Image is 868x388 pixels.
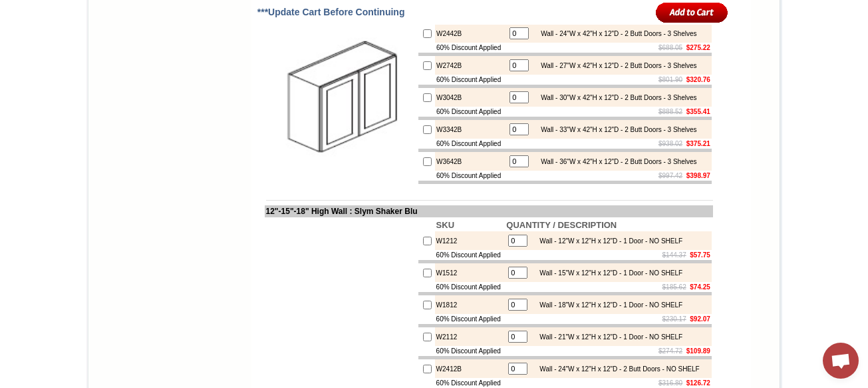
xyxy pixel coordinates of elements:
[15,2,108,13] a: Price Sheet View in PDF Format
[686,172,710,179] b: $398.97
[34,37,36,38] img: spacer.gif
[435,314,506,324] td: 60% Discount Applied
[435,24,506,43] td: W2442B
[435,107,506,117] td: 60% Discount Applied
[686,379,710,387] b: $126.72
[533,237,682,245] div: Wall - 12"W x 12"H x 12"D - 1 Door - NO SHELF
[435,75,506,85] td: 60% Discount Applied
[533,301,682,309] div: Wall - 18"W x 12"H x 12"D - 1 Door - NO SHELF
[265,205,713,217] td: 12"-15"-18" High Wall : Slym Shaker Blu
[435,120,506,139] td: W3342B
[435,250,506,260] td: 60% Discount Applied
[686,140,710,147] b: $375.21
[15,5,108,13] b: Price Sheet View in PDF Format
[266,23,416,173] img: 42'' High Double Door
[686,76,710,83] b: $320.76
[114,61,155,75] td: [PERSON_NAME] White Shaker
[690,315,710,323] b: $92.07
[533,269,682,277] div: Wall - 15"W x 12"H x 12"D - 1 Door - NO SHELF
[823,343,859,379] a: Open chat
[435,139,506,149] td: 60% Discount Applied
[662,251,686,259] s: $144.37
[435,43,506,53] td: 60% Discount Applied
[435,88,506,107] td: W3042B
[435,378,506,388] td: 60% Discount Applied
[506,220,617,230] b: QUANTITY / DESCRIPTION
[190,37,192,38] img: spacer.gif
[690,283,710,291] b: $74.25
[658,140,682,147] s: $938.02
[435,231,506,250] td: W1212
[686,44,710,51] b: $275.22
[534,30,696,37] div: Wall - 24"W x 42"H x 12"D - 2 Butt Doors - 3 Shelves
[662,283,686,291] s: $185.62
[156,61,190,74] td: Baycreek Gray
[658,379,682,387] s: $316.80
[690,251,710,259] b: $57.75
[656,1,728,23] input: Add to Cart
[435,282,506,292] td: 60% Discount Applied
[658,347,682,355] s: $274.72
[435,263,506,282] td: W1512
[2,3,13,14] img: pdf.png
[154,37,156,38] img: spacer.gif
[192,61,226,74] td: Bellmonte Maple
[534,126,696,133] div: Wall - 33"W x 42"H x 12"D - 2 Butt Doors - 3 Shelves
[435,171,506,181] td: 60% Discount Applied
[436,220,454,230] b: SKU
[435,152,506,171] td: W3642B
[534,94,696,101] div: Wall - 30"W x 42"H x 12"D - 2 Butt Doors - 3 Shelves
[435,346,506,356] td: 60% Discount Applied
[435,327,506,346] td: W2112
[435,56,506,75] td: W2742B
[36,61,70,74] td: Alabaster Shaker
[662,315,686,323] s: $230.17
[658,108,682,115] s: $888.52
[534,158,696,165] div: Wall - 36"W x 42"H x 12"D - 2 Butt Doors - 3 Shelves
[533,333,682,341] div: Wall - 21"W x 12"H x 12"D - 1 Door - NO SHELF
[534,62,696,69] div: Wall - 27"W x 42"H x 12"D - 2 Butt Doors - 3 Shelves
[435,295,506,314] td: W1812
[70,37,72,38] img: spacer.gif
[686,347,710,355] b: $109.89
[72,61,112,75] td: [PERSON_NAME] Yellow Walnut
[435,359,506,378] td: W2412B
[686,108,710,115] b: $355.41
[228,61,269,75] td: [PERSON_NAME] Blue Shaker
[533,365,699,373] div: Wall - 24"W x 12"H x 12"D - 2 Butt Doors - NO SHELF
[658,76,682,83] s: $801.90
[658,172,682,179] s: $997.42
[658,44,682,51] s: $688.05
[226,37,228,38] img: spacer.gif
[112,37,114,38] img: spacer.gif
[257,7,405,17] span: ***Update Cart Before Continuing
